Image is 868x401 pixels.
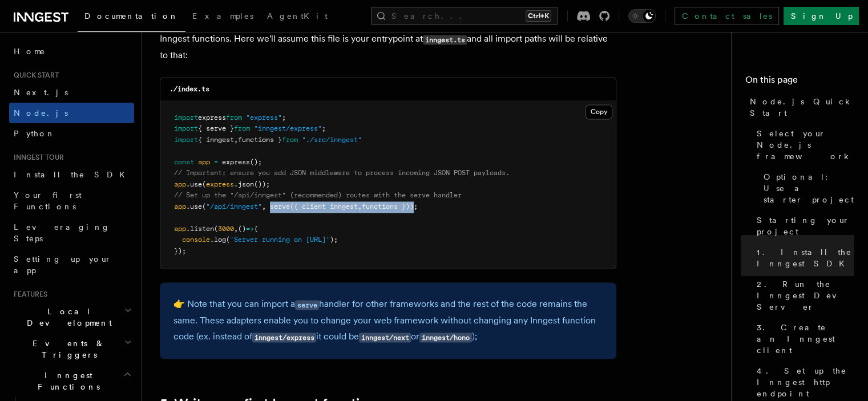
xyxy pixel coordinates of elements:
[198,124,234,132] span: { serve }
[250,158,262,166] span: ();
[252,333,316,342] code: inngest/express
[206,180,234,188] span: express
[186,180,202,188] span: .use
[752,242,854,274] a: 1. Install the Inngest SDK
[267,11,328,21] span: AgentKit
[234,124,250,132] span: from
[752,210,854,242] a: Starting your project
[174,158,194,166] span: const
[174,124,198,132] span: import
[745,91,854,123] a: Node.js Quick Start
[174,180,186,188] span: app
[419,333,471,342] code: inngest/hono
[675,7,779,25] a: Contact sales
[9,306,124,329] span: Local Development
[214,225,218,233] span: (
[586,104,612,119] button: Copy
[210,236,226,244] span: .log
[290,202,326,210] span: ({ client
[752,317,854,361] a: 3. Create an Inngest client
[192,11,253,21] span: Examples
[174,114,198,121] span: import
[14,191,82,211] span: Your first Functions
[174,225,186,233] span: app
[359,333,411,342] code: inngest/next
[9,301,134,333] button: Local Development
[358,202,362,210] span: ,
[9,123,134,144] a: Python
[295,300,319,310] code: serve
[282,136,298,144] span: from
[198,114,226,121] span: express
[174,169,510,177] span: // Important: ensure you add JSON middleware to process incoming JSON POST payloads.
[246,225,254,233] span: =>
[526,10,551,22] kbd: Ctrl+K
[14,170,132,179] span: Install the SDK
[173,296,603,345] p: 👉 Note that you can import a handler for other frameworks and the rest of the code remains the sa...
[752,123,854,167] a: Select your Node.js framework
[302,136,362,144] span: "./src/inngest"
[326,202,330,210] span: :
[254,225,258,233] span: {
[186,202,202,210] span: .use
[371,7,558,25] button: Search...Ctrl+K
[160,14,616,63] p: Using your existing Express.js server, we'll set up Inngest using the provided handler which will...
[226,114,242,121] span: from
[169,85,209,93] code: ./index.ts
[757,246,854,269] span: 1. Install the Inngest SDK
[330,202,358,210] span: inngest
[234,180,254,188] span: .json
[222,158,250,166] span: express
[174,191,462,199] span: // Set up the "/api/inngest" (recommended) routes with the serve handler
[757,278,854,313] span: 2. Run the Inngest Dev Server
[9,290,47,299] span: Features
[9,249,134,281] a: Setting up your app
[757,365,854,399] span: 4. Set up the Inngest http endpoint
[206,202,262,210] span: "/api/inngest"
[628,9,656,23] button: Toggle dark mode
[759,167,854,210] a: Optional: Use a starter project
[9,365,134,397] button: Inngest Functions
[182,236,210,244] span: console
[14,129,55,138] span: Python
[9,153,64,162] span: Inngest tour
[9,185,134,217] a: Your first Functions
[752,274,854,317] a: 2. Run the Inngest Dev Server
[322,124,326,132] span: ;
[9,338,124,361] span: Events & Triggers
[174,136,198,144] span: import
[234,225,238,233] span: ,
[14,254,112,275] span: Setting up your app
[186,225,214,233] span: .listen
[14,222,110,243] span: Leveraging Steps
[254,124,322,132] span: "inngest/express"
[185,3,260,31] a: Examples
[282,114,286,121] span: ;
[784,7,859,25] a: Sign Up
[84,11,179,21] span: Documentation
[9,333,134,365] button: Events & Triggers
[254,180,270,188] span: ());
[9,217,134,249] a: Leveraging Steps
[174,202,186,210] span: app
[757,128,854,162] span: Select your Node.js framework
[174,247,186,255] span: });
[260,3,334,31] a: AgentKit
[14,88,68,97] span: Next.js
[9,41,134,62] a: Home
[270,202,290,210] span: serve
[362,202,418,210] span: functions }));
[78,3,185,32] a: Documentation
[9,82,134,103] a: Next.js
[330,236,338,244] span: );
[745,73,854,91] h4: On this page
[234,136,238,144] span: ,
[9,103,134,123] a: Node.js
[214,158,218,166] span: =
[757,322,854,356] span: 3. Create an Inngest client
[198,136,234,144] span: { inngest
[14,46,46,57] span: Home
[246,114,282,121] span: "express"
[9,71,59,80] span: Quick start
[262,202,266,210] span: ,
